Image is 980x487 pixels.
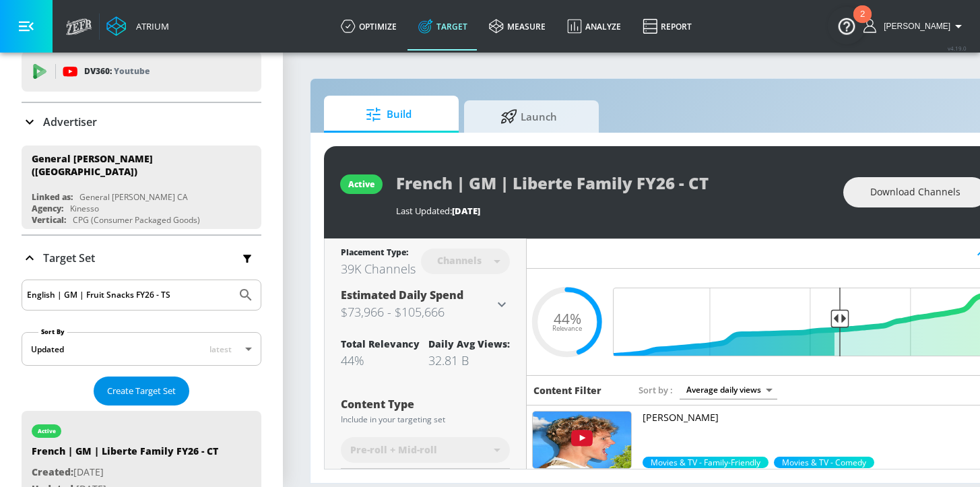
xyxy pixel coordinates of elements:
div: General [PERSON_NAME] ([GEOGRAPHIC_DATA])Linked as:General [PERSON_NAME] CAAgency:KinessoVertical... [22,145,261,229]
div: 44% [341,352,420,368]
div: Target Set [22,236,261,280]
div: Estimated Daily Spend$73,966 - $105,666 [341,288,510,321]
div: Vertical: [32,214,66,226]
a: Target [407,2,478,51]
div: 39K Channels [341,261,416,277]
div: General [PERSON_NAME] CA [79,191,188,203]
p: Target Set [43,251,95,265]
div: Average daily views [680,381,777,399]
span: login as: renata.fonseca@zefr.com [878,22,950,31]
span: 44% [554,311,581,325]
div: Include in your targeting set [341,416,510,424]
button: Submit Search [231,280,261,310]
div: active [348,178,374,190]
div: Linked as: [32,191,73,203]
a: Report [632,2,703,51]
span: [DATE] [452,205,480,217]
a: [PERSON_NAME] [643,411,978,457]
div: Daily Avg Views: [428,337,510,350]
span: Created: [32,465,73,478]
div: General [PERSON_NAME] ([GEOGRAPHIC_DATA]) [32,152,239,178]
div: Placement Type: [341,247,416,261]
a: optimize [330,2,407,51]
h6: Content Filter [533,384,601,397]
h3: $73,966 - $105,666 [341,302,494,321]
div: DV360: Youtube [22,51,261,92]
div: Total Relevancy [341,337,420,350]
a: measure [478,2,556,51]
span: v 4.19.0 [948,44,967,52]
div: Last Updated: [396,205,830,217]
label: Sort By [38,327,67,336]
p: Advertiser [43,115,97,129]
input: Search by name or Id [27,286,231,304]
span: Relevance [552,325,582,332]
div: Updated [31,344,64,355]
span: latest [209,344,232,355]
a: Analyze [556,2,632,51]
div: French | GM | Liberte Family FY26 - CT [32,445,218,464]
div: 2 [860,14,865,32]
div: Agency: [32,203,63,214]
img: UUnmGIkw-KdI0W5siakKPKog [533,412,631,468]
button: [PERSON_NAME] [863,18,967,34]
button: Open Resource Center, 2 new notifications [828,7,865,44]
div: Content Type [341,399,510,410]
span: Movies & TV - Family-Friendly [643,457,769,468]
span: Sort by [639,384,673,396]
div: CPG (Consumer Packaged Goods) [73,214,200,226]
div: active [38,428,56,434]
span: Create Target Set [107,383,176,399]
p: [DATE] [32,464,218,481]
div: Atrium [131,20,169,32]
div: Advertiser [22,103,261,141]
div: 50.0% [643,457,769,468]
span: Download Channels [870,184,960,201]
p: Youtube [114,64,150,78]
span: Launch [478,100,580,133]
button: Create Target Set [94,377,189,405]
p: [PERSON_NAME] [643,411,978,424]
div: Channels [430,255,488,266]
div: 32.81 B [428,352,510,368]
span: Movies & TV - Comedy [774,457,874,468]
div: Kinesso [70,203,99,214]
span: Build [337,98,440,131]
div: 50.0% [774,457,874,468]
a: Atrium [106,16,169,36]
p: DV360: [84,64,150,79]
span: Pre-roll + Mid-roll [350,443,437,457]
span: Estimated Daily Spend [341,288,463,302]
